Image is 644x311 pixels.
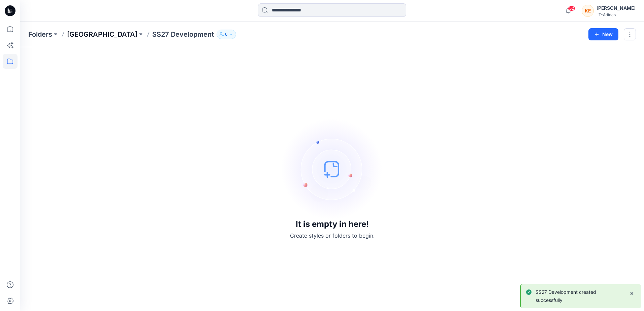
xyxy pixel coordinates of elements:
[517,281,644,311] div: Notifications-bottom-right
[225,31,228,38] p: 6
[67,30,137,39] a: [GEOGRAPHIC_DATA]
[217,30,236,39] button: 6
[597,12,636,17] div: LT-Adidas
[588,28,618,40] button: New
[28,30,52,39] a: Folders
[152,30,214,39] p: SS27 Development
[568,6,575,11] span: 52
[282,118,383,219] img: empty-state-image.svg
[296,219,369,229] h3: It is empty in here!
[582,5,594,17] div: KE
[290,232,375,240] p: Create styles or folders to begin.
[597,4,636,12] div: [PERSON_NAME]
[536,288,624,304] p: SS27 Development created successfully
